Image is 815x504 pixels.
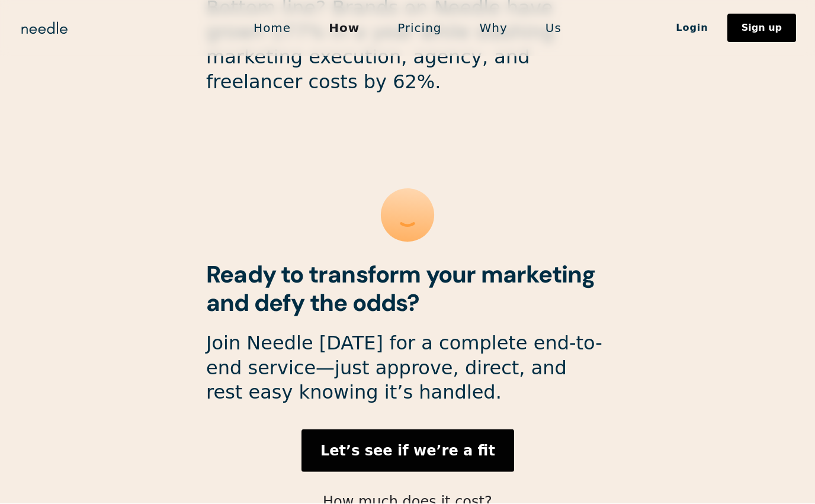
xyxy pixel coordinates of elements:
[206,332,609,406] p: Join Needle [DATE] for a complete end-to-end service—just approve, direct, and rest easy knowing ...
[378,16,460,41] a: Pricing
[742,24,782,33] div: Sign up
[301,430,514,473] a: Let’s see if we’re a fit
[310,16,378,41] a: How
[657,18,727,38] a: Login
[461,16,527,41] a: Why
[206,261,609,317] h2: Ready to transform your marketing and defy the odds?
[527,16,580,41] a: Us
[320,443,495,460] strong: Let’s see if we’re a fit
[727,14,796,43] a: Sign up
[235,16,310,41] a: Home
